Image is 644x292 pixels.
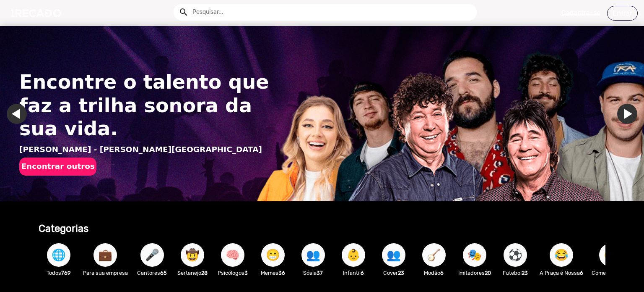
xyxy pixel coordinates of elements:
button: Example home icon [176,4,190,19]
span: 🤠 [185,243,200,267]
span: 👥 [306,243,320,267]
b: 65 [160,270,167,276]
button: 🎭 [463,243,486,267]
p: Cantores [136,269,168,277]
h1: Encontre o talento que faz a trilha sonora da sua vida. [19,71,277,140]
p: Comediantes [592,269,631,277]
b: 769 [61,270,71,276]
button: 👥 [301,243,325,267]
b: 6 [440,270,444,276]
span: 🤣 [604,243,618,267]
span: 🎭 [467,243,482,267]
b: 20 [485,270,491,276]
p: Infantil [338,269,369,277]
p: A Praça é Nossa [540,269,583,277]
b: 6 [580,270,583,276]
b: 6 [361,270,364,276]
a: Entrar [607,6,638,21]
p: Futebol [499,269,531,277]
p: Sertanejo [177,269,208,277]
button: ⚽ [504,243,527,267]
button: 😁 [261,243,285,267]
a: Ir para o último slide [7,104,27,124]
p: Psicólogos [217,269,249,277]
b: 36 [278,270,285,276]
b: 23 [398,270,404,276]
span: 🧠 [226,243,240,267]
b: 3 [244,270,248,276]
span: 👥 [387,243,401,267]
span: 👶 [346,243,361,267]
p: Modão [418,269,450,277]
p: Cover [378,269,410,277]
p: Memes [257,269,289,277]
b: 37 [317,270,323,276]
b: 28 [201,270,208,276]
input: Pesquisar... [186,4,477,21]
p: Todos [43,269,75,277]
button: 👥 [382,243,405,267]
p: Para sua empresa [83,269,128,277]
button: 👶 [342,243,365,267]
span: 🎤 [145,243,159,267]
u: Cadastre-se [561,9,600,17]
p: [PERSON_NAME] - [PERSON_NAME][GEOGRAPHIC_DATA] [19,144,277,155]
span: 🌐 [52,243,66,267]
button: 🎤 [140,243,164,267]
button: 🌐 [47,243,70,267]
span: ⚽ [508,243,522,267]
mat-icon: Example home icon [179,7,189,17]
button: 🤠 [181,243,204,267]
button: 😂 [550,243,573,267]
p: Imitadores [458,269,491,277]
b: 23 [522,270,528,276]
p: Sósia [297,269,329,277]
span: 😁 [266,243,280,267]
button: 🪕 [422,243,446,267]
span: 😂 [554,243,569,267]
span: 💼 [98,243,112,267]
button: 🤣 [599,243,623,267]
b: Categorias [39,223,88,234]
span: 🪕 [427,243,441,267]
a: Ir para o próximo slide [617,104,637,124]
button: 🧠 [221,243,244,267]
button: 💼 [93,243,117,267]
button: Encontrar outros [19,158,96,176]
